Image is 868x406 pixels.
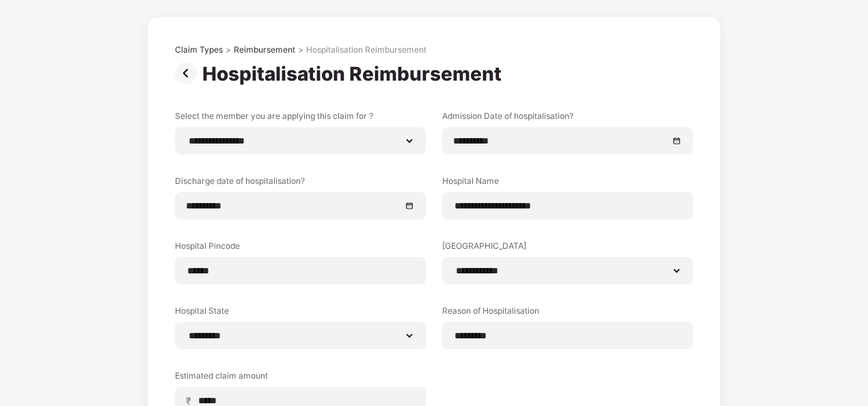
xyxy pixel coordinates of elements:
[175,240,426,257] label: Hospital Pincode
[442,110,693,127] label: Admission Date of hospitalisation?
[175,305,426,322] label: Hospital State
[234,44,295,55] div: Reimbursement
[298,44,303,55] div: >
[442,305,693,322] label: Reason of Hospitalisation
[226,44,231,55] div: >
[175,110,426,127] label: Select the member you are applying this claim for ?
[442,175,693,192] label: Hospital Name
[442,240,693,257] label: [GEOGRAPHIC_DATA]
[175,62,202,84] img: svg+xml;base64,PHN2ZyBpZD0iUHJldi0zMngzMiIgeG1sbnM9Imh0dHA6Ly93d3cudzMub3JnLzIwMDAvc3ZnIiB3aWR0aD...
[175,175,426,192] label: Discharge date of hospitalisation?
[175,370,426,387] label: Estimated claim amount
[202,62,507,85] div: Hospitalisation Reimbursement
[306,44,426,55] div: Hospitalisation Reimbursement
[175,44,223,55] div: Claim Types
